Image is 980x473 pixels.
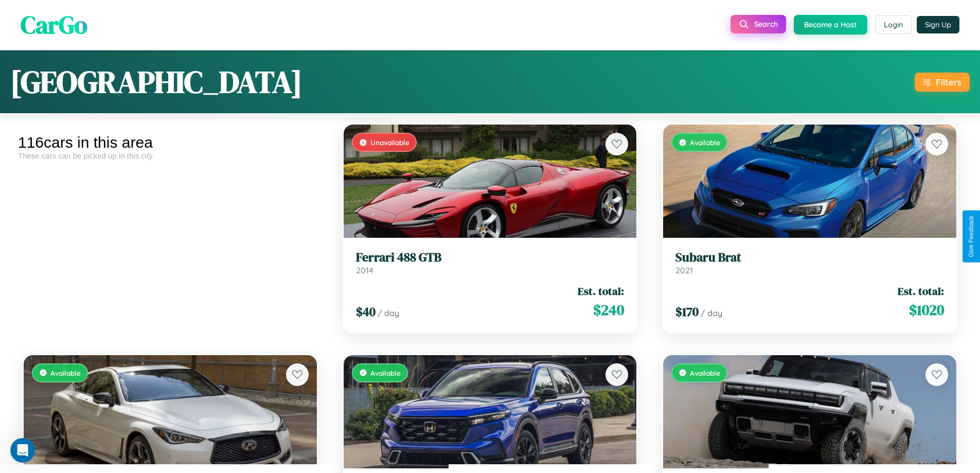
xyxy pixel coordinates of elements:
div: Give Feedback [968,216,975,257]
a: Ferrari 488 GTB2014 [356,250,625,275]
button: Filters [915,73,970,92]
span: $ 170 [675,303,699,320]
div: 116 cars in this area [18,134,323,151]
span: 2014 [356,265,373,275]
h1: [GEOGRAPHIC_DATA] [10,61,302,103]
span: Search [754,20,778,29]
button: Become a Host [794,15,867,34]
span: Est. total: [898,284,944,299]
button: Search [730,15,786,33]
span: $ 40 [356,303,376,320]
span: / day [701,308,722,318]
span: $ 1020 [909,300,944,320]
div: These cars can be picked up in this city. [18,151,323,160]
h3: Subaru Brat [675,250,944,265]
h3: Ferrari 488 GTB [356,250,625,265]
span: Available [690,138,720,147]
span: Available [50,369,81,377]
div: Filters [936,77,961,87]
span: / day [378,308,399,318]
span: Available [370,369,401,377]
iframe: Intercom live chat [10,438,35,463]
button: Login [875,15,912,34]
span: Available [690,369,720,377]
span: 2021 [675,265,693,275]
span: $ 240 [593,300,624,320]
span: CarGo [21,8,87,42]
a: Subaru Brat2021 [675,250,944,275]
button: Sign Up [917,16,959,33]
span: Unavailable [370,138,409,147]
span: Est. total: [578,284,624,299]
